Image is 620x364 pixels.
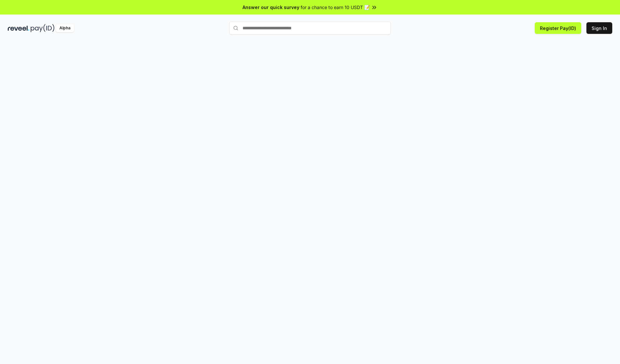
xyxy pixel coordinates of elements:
span: for a chance to earn 10 USDT 📝 [301,4,370,11]
img: pay_id [31,24,55,32]
button: Sign In [586,22,612,34]
img: reveel_dark [8,24,29,32]
button: Register Pay(ID) [535,22,581,34]
span: Answer our quick survey [243,4,299,11]
div: Alpha [56,24,74,32]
